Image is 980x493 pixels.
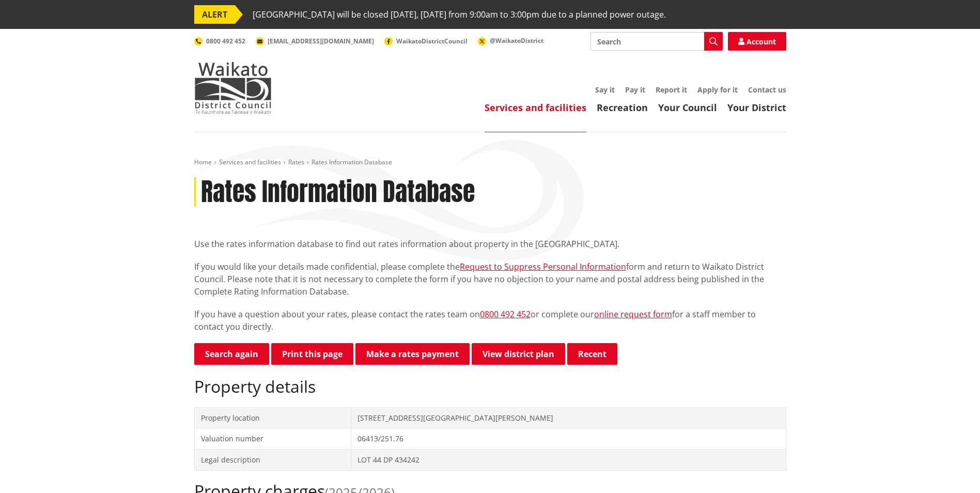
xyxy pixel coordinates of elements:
[253,5,666,24] span: [GEOGRAPHIC_DATA] will be closed [DATE], [DATE] from 9:00am to 3:00pm due to a planned power outage.
[271,343,353,365] button: Print this page
[194,377,786,396] h2: Property details
[460,261,626,272] a: Request to Suppress Personal Information
[932,450,970,487] iframe: Messenger Launcher
[206,37,245,45] span: 0800 492 452
[194,343,269,365] a: Search again
[595,85,615,95] a: Say it
[268,37,374,45] span: [EMAIL_ADDRESS][DOMAIN_NAME]
[748,85,786,95] a: Contact us
[478,36,543,45] a: @WaikatoDistrict
[656,85,687,95] a: Report it
[194,428,351,450] td: Valuation number
[727,101,786,114] a: Your District
[194,308,786,333] p: If you have a question about your rates, please contact the rates team on or complete our for a s...
[567,343,617,365] button: Recent
[594,309,672,320] a: online request form
[312,158,392,166] span: Rates Information Database
[194,158,786,167] nav: breadcrumb
[480,309,531,320] a: 0800 492 452
[351,407,786,428] td: [STREET_ADDRESS][GEOGRAPHIC_DATA][PERSON_NAME]
[355,343,470,365] a: Make a rates payment
[396,37,468,45] span: WaikatoDistrictCouncil
[728,32,786,51] a: Account
[625,85,645,95] a: Pay it
[351,449,786,470] td: LOT 44 DP 434242
[194,449,351,470] td: Legal description
[194,5,235,24] span: ALERT
[288,158,304,166] a: Rates
[219,158,281,166] a: Services and facilities
[194,62,272,114] img: Waikato District Council - Te Kaunihera aa Takiwaa o Waikato
[256,37,374,45] a: [EMAIL_ADDRESS][DOMAIN_NAME]
[194,407,351,428] td: Property location
[485,101,586,114] a: Services and facilities
[590,32,723,51] input: Search input
[194,238,786,250] p: Use the rates information database to find out rates information about property in the [GEOGRAPHI...
[351,428,786,450] td: 06413/251.76
[194,158,212,166] a: Home
[194,37,245,45] a: 0800 492 452
[697,85,738,95] a: Apply for it
[597,101,648,114] a: Recreation
[201,177,475,207] h1: Rates Information Database
[384,37,468,45] a: WaikatoDistrictCouncil
[472,343,565,365] a: View district plan
[194,260,786,298] p: If you would like your details made confidential, please complete the form and return to Waikato ...
[658,101,717,114] a: Your Council
[490,36,543,45] span: @WaikatoDistrict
